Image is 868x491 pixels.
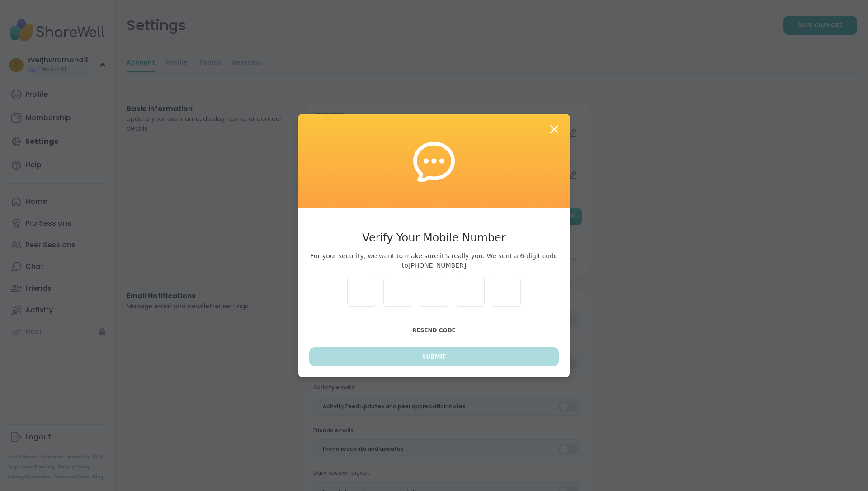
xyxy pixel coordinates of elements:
[422,353,446,361] span: Submit
[309,321,559,340] button: Resend Code
[309,230,559,246] h3: Verify Your Mobile Number
[309,251,559,270] span: For your security, we want to make sure it’s really you. We sent a 6-digit code to [PHONE_NUMBER]
[309,347,559,366] button: Submit
[412,327,456,334] span: Resend Code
